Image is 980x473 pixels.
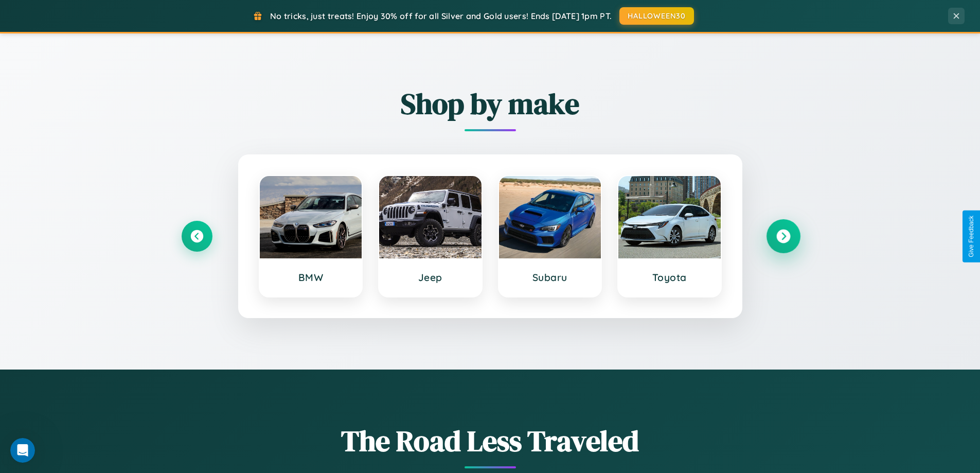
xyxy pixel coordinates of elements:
iframe: Intercom live chat [10,438,35,463]
h3: BMW [270,271,352,284]
button: HALLOWEEN30 [619,7,694,25]
span: No tricks, just treats! Enjoy 30% off for all Silver and Gold users! Ends [DATE] 1pm PT. [270,11,612,21]
h3: Jeep [389,271,471,284]
h1: The Road Less Traveled [182,421,799,461]
h2: Shop by make [182,84,799,124]
div: Give Feedback [968,216,975,257]
h3: Subaru [509,271,591,284]
h3: Toyota [629,271,710,284]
